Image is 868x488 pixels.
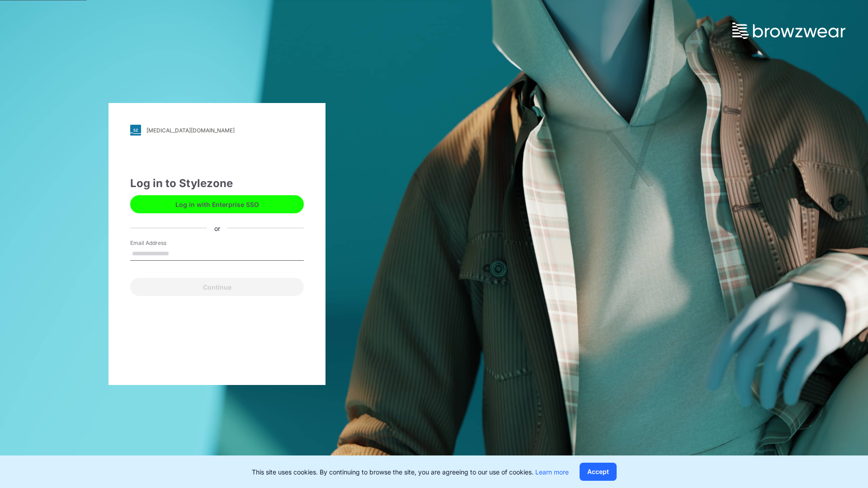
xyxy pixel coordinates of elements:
[146,127,235,134] div: [MEDICAL_DATA][DOMAIN_NAME]
[130,239,193,247] label: Email Address
[130,125,141,136] img: svg+xml;base64,PHN2ZyB3aWR0aD0iMjgiIGhlaWdodD0iMjgiIHZpZXdCb3g9IjAgMCAyOCAyOCIgZmlsbD0ibm9uZSIgeG...
[732,23,845,39] img: browzwear-logo.73288ffb.svg
[207,223,227,233] div: or
[130,175,304,192] div: Log in to Stylezone
[580,463,617,481] button: Accept
[535,468,569,476] a: Learn more
[130,195,304,213] button: Log in with Enterprise SSO
[130,125,304,136] a: [MEDICAL_DATA][DOMAIN_NAME]
[252,467,569,477] p: This site uses cookies. By continuing to browse the site, you are agreeing to our use of cookies.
